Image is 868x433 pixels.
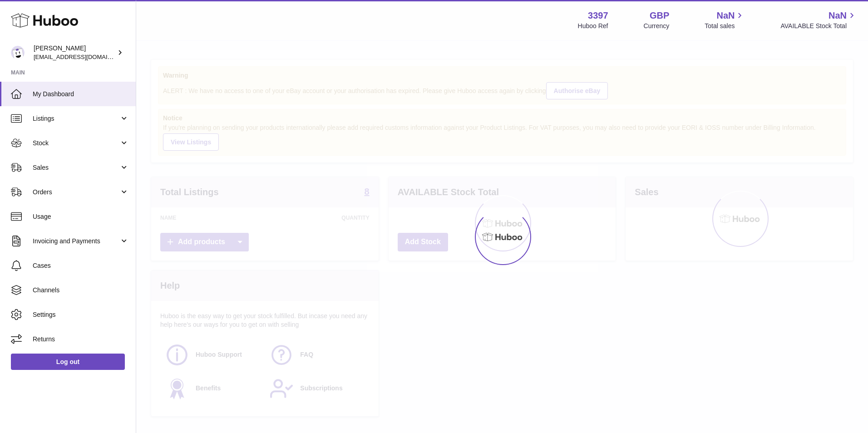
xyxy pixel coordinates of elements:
[780,22,857,30] span: AVAILABLE Stock Total
[716,10,735,22] span: NaN
[34,53,133,60] span: [EMAIL_ADDRESS][DOMAIN_NAME]
[578,22,608,30] div: Huboo Ref
[705,10,745,30] a: NaN Total sales
[11,354,125,370] a: Log out
[33,261,129,270] span: Cases
[33,188,119,197] span: Orders
[829,10,847,22] span: NaN
[33,335,129,344] span: Returns
[33,114,119,123] span: Listings
[33,237,119,246] span: Invoicing and Payments
[11,46,25,59] img: sales@canchema.com
[644,22,670,30] div: Currency
[33,90,129,98] span: My Dashboard
[34,44,115,61] div: [PERSON_NAME]
[33,212,129,221] span: Usage
[33,163,119,172] span: Sales
[705,22,745,30] span: Total sales
[588,10,608,22] strong: 3397
[650,10,669,22] strong: GBP
[33,310,129,319] span: Settings
[33,139,119,148] span: Stock
[780,10,857,30] a: NaN AVAILABLE Stock Total
[33,286,129,295] span: Channels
